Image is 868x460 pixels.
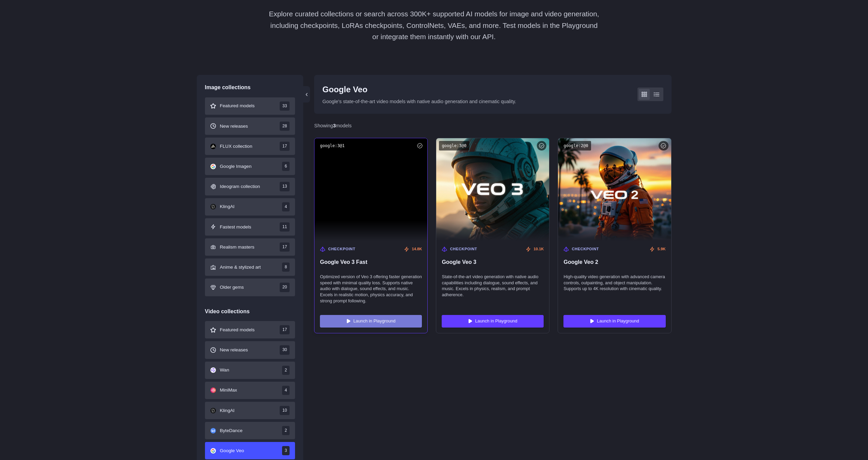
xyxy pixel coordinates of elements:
[205,402,295,419] button: KlingAI 10
[205,362,295,379] button: Wan 2
[205,442,295,459] button: Google Veo 3
[572,246,599,252] span: Checkpoint
[205,138,295,155] button: FLUX collection 17
[436,138,549,241] img: Google Veo 3
[442,259,544,265] span: Google Veo 3
[205,238,295,256] button: Realism masters 17
[220,243,254,251] span: Realism masters
[220,264,261,271] span: Anime & stylized art
[280,325,290,334] span: 17
[314,122,352,130] div: Showing models
[220,183,260,190] span: Ideogram collection
[280,345,290,354] span: 30
[658,246,666,252] span: 5.9K
[280,182,290,191] span: 13
[205,307,295,316] div: Video collections
[563,274,665,292] span: High-quality video generation with advanced camera controls, outpainting, and object manipulation...
[558,138,671,241] img: Google Veo 2
[205,97,295,115] button: Featured models 33
[205,422,295,439] button: ByteDance 2
[280,406,290,415] span: 10
[280,142,290,151] span: 17
[220,223,251,231] span: Fastest models
[205,321,295,338] button: Featured models 17
[303,86,310,102] button: ‹
[220,386,237,394] span: MiniMax
[320,274,422,304] span: Optimized version of Veo 3 offering faster generation speed with minimal quality loss. Supports n...
[205,83,295,92] div: Image collections
[205,382,295,399] button: MiniMax 4
[282,263,290,272] span: 8
[220,123,248,130] span: New releases
[268,8,600,42] p: Explore curated collections or search across 300K+ supported AI models for image and video genera...
[220,143,252,150] span: FLUX collection
[534,246,544,252] span: 10.1K
[280,122,290,131] span: 28
[220,447,244,455] span: Google Veo
[220,346,248,354] span: New releases
[561,141,591,151] code: google:2@0
[282,202,290,211] span: 4
[450,246,477,252] span: Checkpoint
[205,218,295,236] button: Fastest models 11
[220,203,235,210] span: KlingAI
[322,98,516,106] p: Google's state-of-the-art video models with native audio generation and cinematic quality.
[322,83,516,96] div: Google Veo
[220,427,243,434] span: ByteDance
[282,446,290,455] span: 3
[220,326,255,334] span: Featured models
[328,246,355,252] span: Checkpoint
[220,102,255,110] span: Featured models
[317,141,347,151] code: google:3@1
[439,141,469,151] code: google:3@0
[220,407,235,414] span: KlingAI
[205,158,295,175] button: Google Imagen 6
[205,341,295,359] button: New releases 30
[205,178,295,195] button: Ideogram collection 13
[320,259,422,265] span: Google Veo 3 Fast
[333,123,336,128] strong: 3
[282,426,290,435] span: 2
[442,315,544,327] a: Launch in Playground
[205,279,295,296] button: Older gems 20
[280,101,290,111] span: 33
[280,222,290,232] span: 11
[205,258,295,276] button: Anime & stylized art 8
[205,198,295,216] button: KlingAI 4
[412,246,422,252] span: 14.8K
[220,163,252,170] span: Google Imagen
[220,366,229,374] span: Wan
[282,162,290,171] span: 6
[282,366,290,375] span: 2
[282,386,290,395] span: 4
[205,117,295,135] button: New releases 28
[442,274,544,298] span: State-of-the-art video generation with native audio capabilities including dialogue, sound effect...
[563,315,665,327] a: Launch in Playground
[563,259,665,265] span: Google Veo 2
[280,242,290,252] span: 17
[320,315,422,327] a: Launch in Playground
[220,284,244,291] span: Older gems
[280,283,290,292] span: 20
